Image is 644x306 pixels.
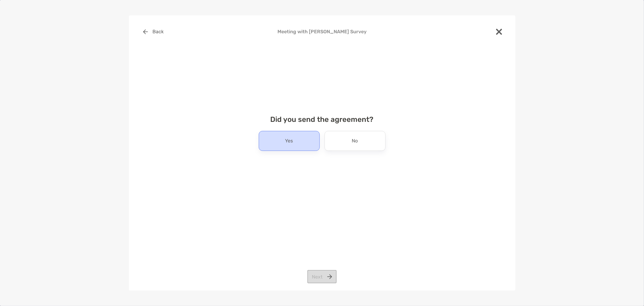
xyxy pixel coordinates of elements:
h4: Did you send the agreement? [139,115,506,124]
p: No [352,136,358,146]
h4: Meeting with [PERSON_NAME] Survey [139,29,506,34]
img: close modal [496,29,502,35]
img: button icon [143,29,148,34]
p: Yes [285,136,293,146]
button: Back [139,25,168,38]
